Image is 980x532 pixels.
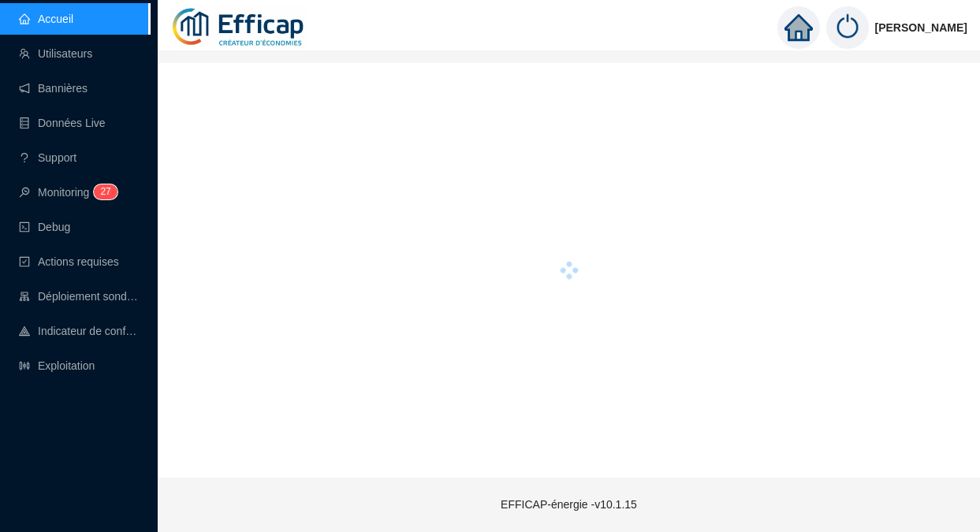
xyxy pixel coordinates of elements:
[826,6,869,49] img: power
[875,2,967,53] span: [PERSON_NAME]
[106,186,111,197] span: 7
[100,186,106,197] span: 2
[38,255,119,268] span: Actions requises
[19,290,139,303] a: clusterDéploiement sondes
[19,82,88,95] a: notificationBannières
[94,184,117,199] sup: 27
[19,151,76,164] a: questionSupport
[19,359,95,372] a: slidersExploitation
[19,13,73,25] a: homeAccueil
[19,117,106,129] a: databaseDonnées Live
[19,256,30,267] span: check-square
[19,186,113,199] a: monitorMonitoring27
[501,498,637,511] span: EFFICAP-énergie - v10.1.15
[19,325,139,337] a: heat-mapIndicateur de confort
[19,47,92,60] a: teamUtilisateurs
[19,221,70,233] a: codeDebug
[784,13,813,42] span: home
